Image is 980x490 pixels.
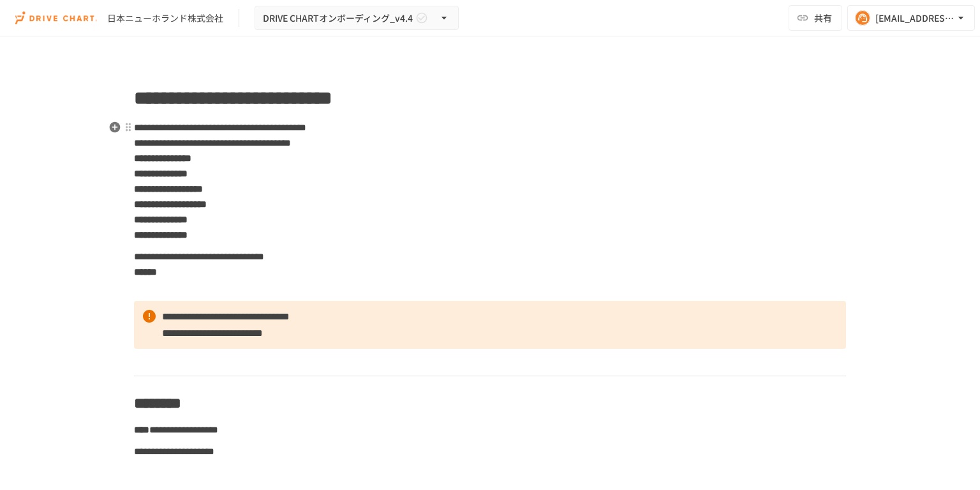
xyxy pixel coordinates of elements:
[107,11,223,25] div: 日本ニューホランド株式会社
[15,8,97,28] img: i9VDDS9JuLRLX3JIUyK59LcYp6Y9cayLPHs4hOxMB9W
[814,11,832,25] span: 共有
[255,6,459,31] button: DRIVE CHARTオンボーディング_v4.4
[263,10,413,26] span: DRIVE CHARTオンボーディング_v4.4
[789,5,842,31] button: 共有
[847,5,975,31] button: [EMAIL_ADDRESS][DOMAIN_NAME]
[875,10,954,26] div: [EMAIL_ADDRESS][DOMAIN_NAME]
